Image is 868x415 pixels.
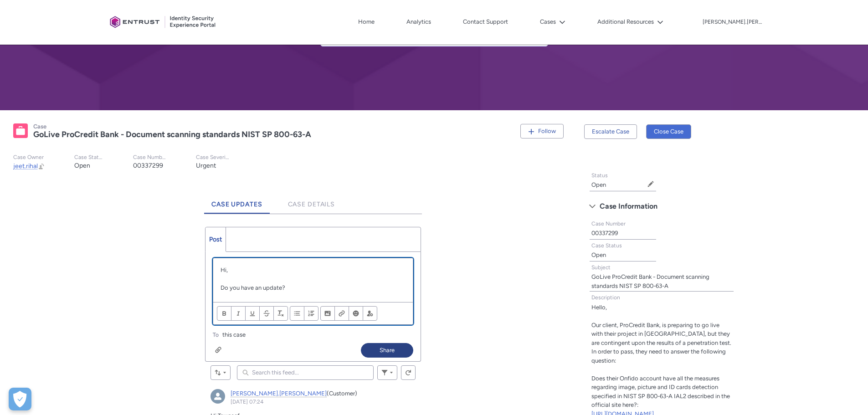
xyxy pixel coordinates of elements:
a: Case Updates [204,189,270,214]
p: Case Owner [13,154,45,161]
button: Share [361,343,413,358]
a: Contact Support [461,15,510,29]
lightning-formatted-text: GoLive ProCredit Bank - Document scanning standards NIST SP 800-63-A [591,273,709,289]
span: this case [222,330,246,339]
lightning-formatted-text: 00337299 [133,162,163,169]
ul: Format text [217,306,288,321]
lightning-formatted-text: GoLive ProCredit Bank - Document scanning standards NIST SP 800-63-A [33,129,311,139]
button: Open Preferences [9,388,31,410]
button: Link [334,306,349,321]
span: Follow [538,128,556,134]
button: Change Owner [38,162,45,170]
p: Case Severity [196,154,230,161]
span: Case Information [600,200,657,213]
lightning-formatted-text: 00337299 [591,230,618,236]
a: Analytics, opens in new tab [404,15,433,29]
button: Follow [520,124,564,138]
button: Image [320,306,335,321]
lightning-formatted-text: Open [591,251,606,258]
div: Chatter Publisher [205,227,421,362]
p: Case Status [74,154,104,161]
button: Bold [217,306,231,321]
ul: Insert content [320,306,377,321]
button: Numbered List [304,306,318,321]
button: Case Information [585,199,739,214]
button: User Profile alexandru.tudor [702,17,762,26]
div: Cookie Preferences [9,388,31,410]
a: Home [356,15,377,29]
button: Cases [538,15,568,29]
button: @Mention people and groups [363,306,377,321]
span: Post [209,236,222,243]
lightning-formatted-text: Open [591,181,606,188]
span: To [213,332,219,338]
button: Bulleted List [290,306,304,321]
button: Remove Formatting [273,306,288,321]
p: [PERSON_NAME].[PERSON_NAME] [703,19,762,26]
button: Refresh this feed [401,365,416,380]
button: Underline [245,306,260,321]
span: Case Number [591,220,626,227]
button: Insert Emoji [349,306,363,321]
p: Case Number [133,154,167,161]
a: Case Details [281,189,343,214]
span: Subject [591,264,611,271]
img: alexandru.tudor [211,389,225,404]
p: Hi, [221,266,406,275]
button: Additional Resources [595,15,666,29]
a: [PERSON_NAME].[PERSON_NAME] [231,390,327,397]
span: (Customer) [327,390,357,397]
button: Close Case [646,124,691,139]
span: jeet.rihal [13,162,38,170]
span: Case Details [288,200,335,208]
iframe: Qualified Messenger [826,373,868,415]
span: Description [591,294,620,301]
span: Status [591,172,608,179]
p: Do you have an update? [221,283,406,292]
ul: Align text [290,306,318,321]
records-entity-label: Case [33,123,46,130]
a: Post [205,227,226,251]
button: Strikethrough [259,306,274,321]
button: Edit Status [647,180,654,188]
span: Case Status [591,242,622,249]
input: Search this feed... [237,365,374,380]
lightning-formatted-text: Open [74,162,90,169]
a: [DATE] 07:24 [231,399,263,405]
button: Escalate Case [584,124,637,139]
span: Case Updates [211,200,262,208]
lightning-formatted-text: Urgent [196,162,216,169]
button: Italic [231,306,246,321]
